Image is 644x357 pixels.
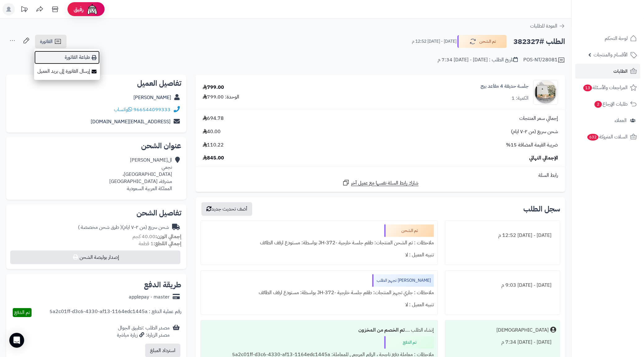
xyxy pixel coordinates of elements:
span: السلات المتروكة [587,133,628,141]
h2: طريقة الدفع [144,281,181,289]
div: [PERSON_NAME] تجهيز الطلب [372,274,434,287]
div: [DATE] - [DATE] 12:52 م [449,229,556,242]
div: [DEMOGRAPHIC_DATA] [496,327,549,334]
a: طلبات الإرجاع2 [575,97,640,111]
span: شارك رابط السلة نفسها مع عميل آخر [351,180,419,187]
h2: الطلب #382327 [513,35,565,48]
div: Open Intercom Messenger [9,333,24,348]
span: ضريبة القيمة المضافة 15% [506,141,558,149]
span: رفيق [74,6,84,13]
a: السلات المتروكة632 [575,129,640,144]
a: [PERSON_NAME] [133,94,171,101]
button: إصدار بوليصة الشحن [10,250,180,264]
span: الأقسام والمنتجات [594,50,628,59]
small: 40.00 كجم [132,233,181,240]
a: جلسة حديقة 4 مقاعد بيج [481,83,529,90]
h2: عنوان الشحن [11,142,181,150]
button: أضف تحديث جديد [201,202,252,216]
span: 40.00 [203,128,221,135]
span: الطلبات [613,67,628,76]
div: الكمية: 1 [512,95,529,102]
img: 1754463004-110119010030-90x90.jpg [534,80,558,105]
a: 966544099333 [133,106,171,113]
a: تحديثات المنصة [16,3,32,17]
div: applepay - master [129,294,170,301]
div: تنبيه العميل : لا [205,299,434,311]
a: طباعة الفاتورة [34,50,100,64]
span: الإجمالي النهائي [529,155,558,162]
div: شحن سريع (من ٢-٧ ايام) [78,224,169,231]
div: 799.00 [203,84,224,91]
span: 110.22 [203,141,224,149]
span: لوحة التحكم [605,34,628,43]
span: 13 [583,84,593,92]
a: لوحة التحكم [575,31,640,46]
h3: سجل الطلب [523,205,560,213]
div: [DATE] - [DATE] 9:03 م [449,279,556,291]
div: [DATE] - [DATE] 7:34 م [449,336,556,348]
a: العملاء [575,113,640,128]
a: إرسال الفاتورة إلى بريد العميل [34,64,100,78]
a: شارك رابط السلة نفسها مع عميل آخر [342,179,419,187]
span: الفاتورة [40,38,53,45]
img: logo-2.png [602,6,638,19]
span: تم الدفع [14,309,30,316]
div: تنبيه العميل : لا [205,249,434,261]
h2: تفاصيل الشحن [11,209,181,217]
a: الطلبات [575,64,640,79]
span: 632 [587,133,599,141]
span: 694.78 [203,115,224,122]
div: مصدر الطلب :تطبيق الجوال [117,324,170,339]
div: تم الشحن [384,224,434,237]
div: ال[PERSON_NAME] نجمي [GEOGRAPHIC_DATA]، مشرفة، [GEOGRAPHIC_DATA] المملكة العربية السعودية [109,157,172,192]
span: طلبات الإرجاع [594,100,628,108]
h2: تفاصيل العميل [11,80,181,87]
div: ملاحظات : تم الشحن المنتجات: طقم جلسة خارجية -JH-372 بواسطة: مستودع ارفف الطائف [205,237,434,249]
div: POS-NT/28081 [523,56,565,64]
div: رقم عملية الدفع : 5a2c01ff-d3c6-4330-af13-1164edc1445a [50,308,181,317]
div: ملاحظات : جاري تجهيز المنتجات: طقم جلسة خارجية -JH-372 بواسطة: مستودع ارفف الطائف [205,287,434,299]
a: المراجعات والأسئلة13 [575,80,640,95]
span: المراجعات والأسئلة [583,83,628,92]
span: ( طرق شحن مخصصة ) [78,224,122,231]
div: إنشاء الطلب .... [205,324,434,336]
b: تم الخصم من المخزون [358,326,405,334]
button: تم الشحن [457,35,507,48]
div: مصدر الزيارة: زيارة مباشرة [117,332,170,339]
small: [DATE] - [DATE] 12:52 م [412,38,456,45]
div: تاريخ الطلب : [DATE] - [DATE] 7:34 م [438,56,518,63]
div: الوحدة: 799.00 [203,94,239,101]
span: إجمالي سعر المنتجات [519,115,558,122]
div: تم الدفع [384,336,434,349]
a: العودة للطلبات [530,22,565,30]
span: 2 [594,101,602,108]
span: العودة للطلبات [530,22,557,30]
small: 1 قطعة [139,240,181,247]
strong: إجمالي القطع: [153,240,181,247]
strong: إجمالي الوزن: [155,233,181,240]
a: الفاتورة [35,35,67,48]
a: واتساب [114,106,132,113]
img: ai-face.png [86,3,98,15]
span: 845.00 [203,155,224,162]
div: رابط السلة [198,172,563,179]
span: العملاء [615,116,627,125]
a: [EMAIL_ADDRESS][DOMAIN_NAME] [91,118,171,125]
span: شحن سريع (من ٢-٧ ايام) [511,128,558,135]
